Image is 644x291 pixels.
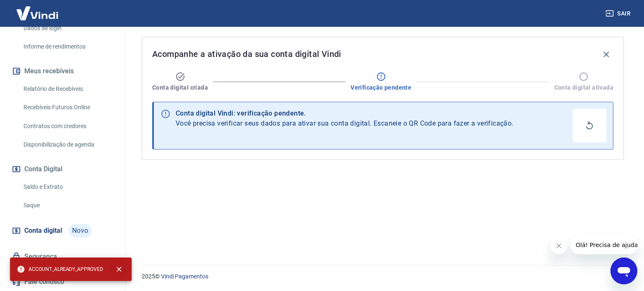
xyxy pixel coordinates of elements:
[20,178,115,196] a: Saldo e Extrato
[579,116,600,136] button: Obter QR Code
[152,83,208,92] span: Conta digital criada
[152,47,341,61] span: Acompanhe a ativação da sua conta digital Vindi
[20,38,115,55] a: Informe de rendimentos
[20,136,115,153] a: Disponibilização de agenda
[554,83,613,92] span: Conta digital ativada
[551,237,567,254] iframe: Fechar mensagem
[10,0,65,26] img: Vindi
[10,247,115,266] a: Segurança
[5,6,70,13] span: Olá! Precisa de ajuda?
[176,108,514,118] div: Conta digital Vindi: verificação pendente.
[10,160,115,178] button: Conta Digital
[161,273,208,280] a: Vindi Pagamentos
[20,80,115,98] a: Relatório de Recebíveis
[20,197,115,214] a: Saque
[351,83,411,92] span: Verificação pendente
[571,236,637,254] iframe: Mensagem da empresa
[176,118,514,129] span: Você precisa verificar seus dados para ativar sua conta digital. Escaneie o QR Code para fazer a ...
[610,258,637,284] iframe: Botão para abrir a janela de mensagens
[17,265,103,273] span: ACCOUNT_ALREADY_APPROVED
[24,225,62,237] span: Conta digital
[142,272,624,281] p: 2025 ©
[20,118,115,135] a: Contratos com credores
[10,273,115,291] a: Fale conosco
[10,62,115,80] button: Meus recebíveis
[20,99,115,116] a: Recebíveis Futuros Online
[604,6,634,21] button: Sair
[20,20,115,37] a: Dados de login
[10,221,115,241] a: Conta digitalNovo
[110,260,128,278] button: close
[69,224,92,237] span: Novo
